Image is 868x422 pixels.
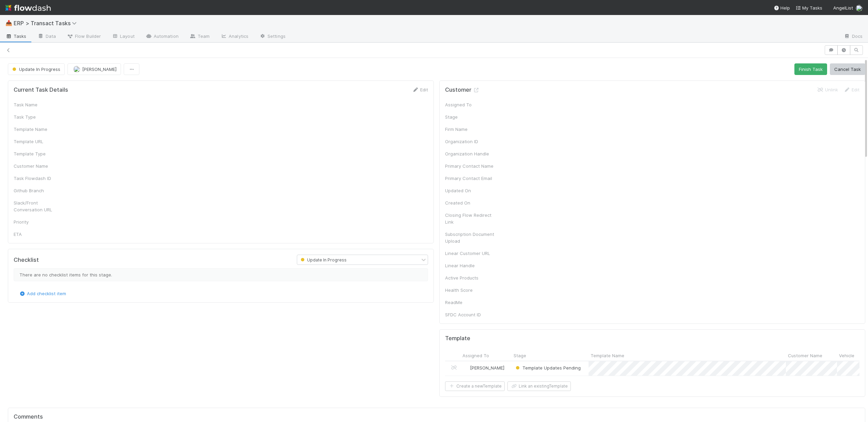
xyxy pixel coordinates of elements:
div: Closing Flow Redirect Link [445,212,496,225]
div: Created On [445,199,496,206]
a: Add checklist item [19,291,66,296]
div: Firm Name [445,126,496,133]
button: Link an existingTemplate [507,381,571,391]
a: Settings [254,31,291,42]
span: Flow Builder [67,33,101,40]
div: Assigned To [445,101,496,108]
a: My Tasks [795,4,822,11]
span: Template Updates Pending [514,365,581,371]
div: Subscription Document Upload [445,231,496,244]
a: Flow Builder [61,31,106,42]
div: There are no checklist items for this stage. [14,268,428,281]
div: Primary Contact Name [445,163,496,169]
div: Health Score [445,287,496,293]
div: Priority [14,218,65,225]
span: Assigned To [462,352,489,359]
span: Update In Progress [11,66,60,72]
a: Analytics [215,31,254,42]
div: Task Type [14,114,65,120]
img: avatar_ef15843f-6fde-4057-917e-3fb236f438ca.png [856,5,863,12]
span: Tasks [5,33,27,40]
span: Vehicle [839,352,854,359]
div: Slack/Front Conversation URL [14,199,65,213]
h5: Checklist [14,257,39,263]
div: Linear Handle [445,262,496,269]
h5: Comments [14,413,859,420]
div: Template Updates Pending [514,364,581,371]
button: Create a newTemplate [445,381,505,391]
div: Template Type [14,150,65,157]
span: [PERSON_NAME] [470,365,504,371]
div: ReadMe [445,299,496,306]
button: Cancel Task [830,63,865,75]
div: Linear Customer URL [445,250,496,257]
a: Data [32,31,61,42]
div: SFDC Account ID [445,311,496,318]
button: [PERSON_NAME] [67,63,121,75]
a: Team [184,31,215,42]
a: Edit [843,87,859,92]
span: AngelList [833,5,853,11]
a: Automation [140,31,184,42]
h5: Current Task Details [14,87,68,93]
div: Customer Name [14,163,65,169]
a: Layout [106,31,140,42]
div: Active Products [445,274,496,281]
div: Help [774,4,790,11]
a: Docs [838,31,868,42]
span: Update In Progress [299,257,347,262]
img: avatar_ef15843f-6fde-4057-917e-3fb236f438ca.png [73,66,80,73]
img: avatar_ef15843f-6fde-4057-917e-3fb236f438ca.png [463,365,469,371]
span: Customer Name [788,352,822,359]
div: [PERSON_NAME] [463,364,504,371]
img: logo-inverted-e16ddd16eac7371096b0.svg [5,2,51,14]
div: Primary Contact Email [445,175,496,182]
button: Update In Progress [8,63,65,75]
span: Template Name [591,352,624,359]
h5: Customer [445,87,479,93]
div: Template Name [14,126,65,133]
div: ETA [14,231,65,238]
a: Unlink [817,87,838,92]
span: 📥 [5,20,12,26]
div: Updated On [445,187,496,194]
span: [PERSON_NAME] [82,66,117,72]
div: Task Name [14,101,65,108]
span: My Tasks [795,5,822,11]
a: Edit [412,87,428,92]
div: Task Flowdash ID [14,175,65,182]
div: Template URL [14,138,65,145]
div: Github Branch [14,187,65,194]
div: Organization Handle [445,150,496,157]
h5: Template [445,335,470,342]
div: Stage [445,114,496,120]
span: Stage [514,352,526,359]
div: Organization ID [445,138,496,145]
span: ERP > Transact Tasks [14,20,80,27]
button: Finish Task [794,63,827,75]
